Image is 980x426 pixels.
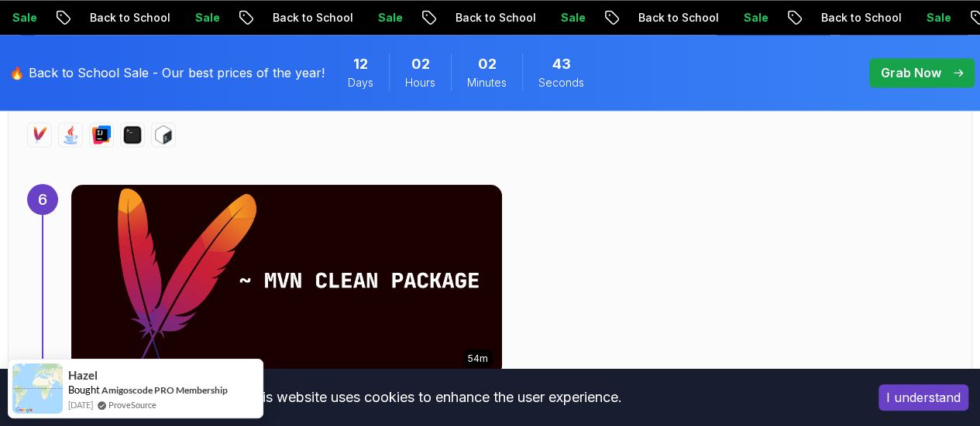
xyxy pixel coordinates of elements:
[348,75,373,90] span: Days
[411,53,430,75] span: 2 Hours
[61,125,80,144] img: java logo
[548,10,598,26] p: Sale
[27,184,58,215] div: 6
[183,10,232,26] p: Sale
[552,53,571,75] span: 43 Seconds
[12,363,63,414] img: provesource social proof notification image
[538,75,584,90] span: Seconds
[9,63,325,82] p: 🔥 Back to School Sale - Our best prices of the year!
[914,10,964,26] p: Sale
[92,125,111,144] img: intellij logo
[881,63,941,82] p: Grab Now
[101,384,228,396] a: Amigoscode PRO Membership
[443,10,548,26] p: Back to School
[478,53,497,75] span: 2 Minutes
[626,10,731,26] p: Back to School
[77,10,183,26] p: Back to School
[30,125,49,144] img: maven logo
[123,125,142,144] img: terminal logo
[12,380,855,414] div: This website uses cookies to enhance the user experience.
[71,185,502,377] img: Maven Essentials card
[366,10,415,26] p: Sale
[879,384,968,411] button: Accept cookies
[70,184,503,424] a: Maven Essentials card54mMaven EssentialsProLearn how to use Maven to build and manage your Java p...
[68,383,100,396] span: Bought
[405,75,435,90] span: Hours
[353,53,368,75] span: 12 Days
[68,398,93,411] span: [DATE]
[468,352,488,364] p: 54m
[154,125,173,144] img: bash logo
[68,369,98,382] span: Hazel
[108,398,156,411] a: ProveSource
[467,75,507,90] span: Minutes
[260,10,366,26] p: Back to School
[731,10,781,26] p: Sale
[809,10,914,26] p: Back to School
